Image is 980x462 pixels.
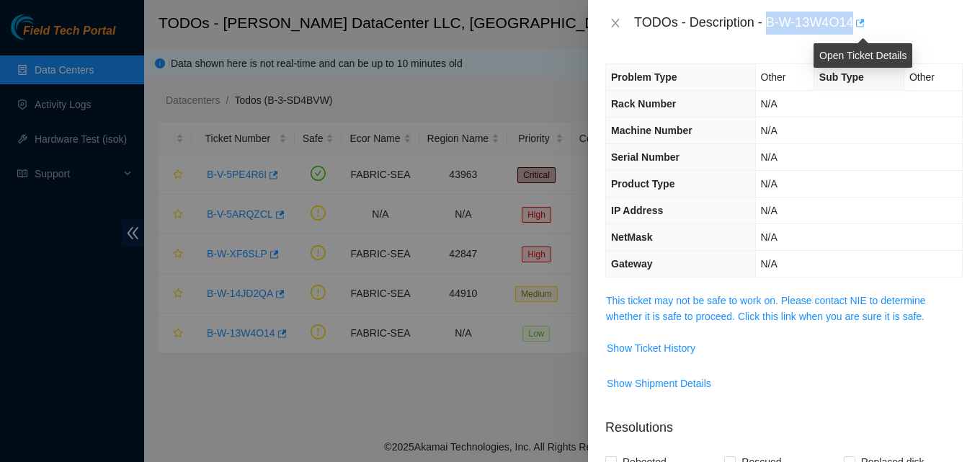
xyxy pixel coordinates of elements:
[611,205,663,216] span: IP Address
[814,43,912,68] div: Open Ticket Details
[607,340,695,356] span: Show Ticket History
[606,337,696,360] button: Show Ticket History
[611,98,676,110] span: Rack Number
[611,125,692,136] span: Machine Number
[761,98,778,110] span: N/A
[605,407,963,437] p: Resolutions
[611,258,653,270] span: Gateway
[761,151,778,163] span: N/A
[761,125,778,136] span: N/A
[611,151,680,163] span: Serial Number
[606,372,712,395] button: Show Shipment Details
[761,178,778,190] span: N/A
[761,71,786,83] span: Other
[606,295,926,322] a: This ticket may not be safe to work on. Please contact NIE to determine whether it is safe to pro...
[761,258,778,270] span: N/A
[611,71,677,83] span: Problem Type
[611,231,653,243] span: NetMask
[909,71,935,83] span: Other
[761,231,778,243] span: N/A
[605,17,625,30] button: Close
[611,178,674,190] span: Product Type
[819,71,864,83] span: Sub Type
[634,12,963,35] div: TODOs - Description - B-W-13W4O14
[607,376,711,391] span: Show Shipment Details
[610,17,621,29] span: close
[761,205,778,216] span: N/A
